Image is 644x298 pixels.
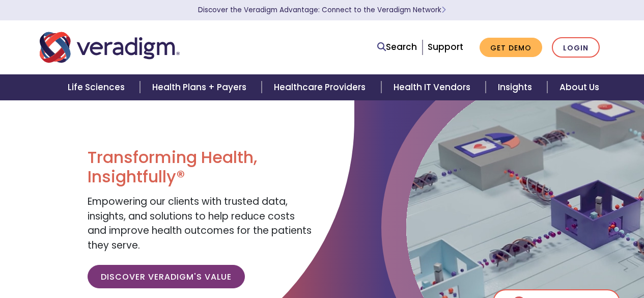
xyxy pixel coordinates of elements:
[428,41,463,53] a: Support
[40,31,180,64] img: Veradigm logo
[547,74,611,100] a: About Us
[198,5,446,15] a: Discover the Veradigm Advantage: Connect to the Veradigm NetworkLearn More
[480,38,542,58] a: Get Demo
[377,40,417,54] a: Search
[262,74,381,100] a: Healthcare Providers
[140,74,262,100] a: Health Plans + Payers
[88,195,312,252] span: Empowering our clients with trusted data, insights, and solutions to help reduce costs and improv...
[552,37,600,58] a: Login
[88,148,314,187] h1: Transforming Health, Insightfully®
[486,74,547,100] a: Insights
[88,265,245,288] a: Discover Veradigm's Value
[441,5,446,15] span: Learn More
[55,74,140,100] a: Life Sciences
[381,74,486,100] a: Health IT Vendors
